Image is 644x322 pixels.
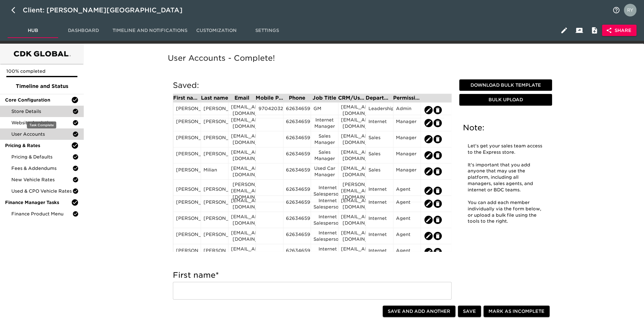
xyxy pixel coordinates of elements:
[424,187,433,195] button: edit
[286,247,308,257] div: 6263465900
[176,231,198,241] div: [PERSON_NAME]
[313,246,336,258] div: Internet Salesperson
[368,105,391,115] div: Leadership
[434,248,442,256] button: edit
[204,231,226,241] div: [PERSON_NAME]
[338,96,366,101] div: CRM/User ID
[168,53,557,63] h5: User Accounts - Complete!
[468,200,544,225] p: You can add each member individually via the form below, or upload a bulk file using the tools to...
[368,247,391,257] div: Internet
[434,151,442,159] button: edit
[458,306,481,317] button: Save
[231,230,253,242] div: [EMAIL_ADDRESS][DOMAIN_NAME]
[231,181,253,200] div: [PERSON_NAME][EMAIL_ADDRESS][DOMAIN_NAME]
[434,232,442,240] button: edit
[112,27,187,34] span: Timeline and Notifications
[434,200,442,208] button: edit
[462,96,550,104] span: Bulk Upload
[231,133,253,146] div: [EMAIL_ADDRESS][DOMAIN_NAME]
[609,3,624,18] button: notifications
[313,149,336,162] div: Sales Manager
[231,214,253,226] div: [EMAIL_ADDRESS][DOMAIN_NAME]
[607,27,631,34] span: Share
[256,96,283,101] div: Mobile Phone
[434,167,442,176] button: edit
[204,118,226,128] div: [PERSON_NAME]
[313,184,336,197] div: Internet Salesperson
[204,167,226,176] div: Milian
[311,96,338,101] div: Job Title
[396,167,418,176] div: Manager
[341,117,363,129] div: [EMAIL_ADDRESS][DOMAIN_NAME]
[396,215,418,225] div: Agent
[176,186,198,195] div: [PERSON_NAME]
[6,68,77,74] p: 100% completed
[204,215,226,225] div: [PERSON_NAME]
[11,131,72,137] span: User Accounts
[231,117,253,129] div: [EMAIL_ADDRESS][DOMAIN_NAME]
[11,27,54,34] span: Hub
[5,83,79,90] span: Timeline and Status
[176,199,198,208] div: [PERSON_NAME]
[231,197,253,210] div: [EMAIL_ADDRESS][DOMAIN_NAME]
[396,118,418,128] div: Manager
[368,151,391,160] div: Sales
[396,199,418,208] div: Agent
[341,104,363,116] div: [EMAIL_ADDRESS][DOMAIN_NAME]
[368,118,391,128] div: Internet
[368,231,391,241] div: Internet
[434,135,442,143] button: edit
[228,96,256,101] div: Email
[313,117,336,129] div: Internet Manager
[176,247,198,257] div: [PERSON_NAME]
[313,230,336,242] div: Internet Salesperson
[368,186,391,195] div: Internet
[11,165,72,171] span: Fees & Addendums
[393,96,421,101] div: Permission Set
[572,23,587,38] button: Client View
[489,307,544,315] span: Mark as Incomplete
[231,246,253,258] div: [EMAIL_ADDRESS][DOMAIN_NAME]
[176,118,198,128] div: [PERSON_NAME]
[434,187,442,195] button: edit
[286,118,308,128] div: 6263465900
[231,149,253,162] div: [EMAIL_ADDRESS][DOMAIN_NAME]
[462,81,550,89] span: Download Bulk Template
[5,97,71,103] span: Core Configuration
[204,134,226,144] div: [PERSON_NAME]
[341,133,363,146] div: [EMAIL_ADDRESS][DOMAIN_NAME]
[468,162,544,193] p: It's important that you add anyone that may use the platform, including all managers, sales agent...
[231,165,253,178] div: [EMAIL_ADDRESS][DOMAIN_NAME]
[341,246,363,258] div: [EMAIL_ADDRESS][DOMAIN_NAME]
[366,96,393,101] div: Department
[5,142,71,149] span: Pricing & Rates
[313,105,336,115] div: GM
[11,154,72,160] span: Pricing & Defaults
[176,151,198,160] div: [PERSON_NAME]
[396,186,418,195] div: Agent
[396,105,418,115] div: Admin
[368,134,391,144] div: Sales
[341,230,363,242] div: [EMAIL_ADDRESS][DOMAIN_NAME]
[424,106,433,114] button: edit
[11,211,72,217] span: Finance Product Menu
[313,214,336,226] div: Internet Salesperson
[246,27,289,34] span: Settings
[424,200,433,208] button: edit
[204,199,226,208] div: [PERSON_NAME]
[424,119,433,127] button: edit
[313,197,336,210] div: Internet Salesperson
[463,123,548,133] h5: Note:
[424,232,433,240] button: edit
[383,306,455,317] button: Save and Add Another
[587,23,602,38] button: Internal Notes and Comments
[368,167,391,176] div: Sales
[556,23,572,38] button: Edit Hub
[11,188,72,194] span: Used & CPO Vehicle Rates
[313,165,336,178] div: Used Car Manager
[176,134,198,144] div: [PERSON_NAME]
[286,105,308,115] div: 6263465900
[313,133,336,146] div: Sales Manager
[62,27,105,34] span: Dashboard
[173,80,452,90] h5: Saved:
